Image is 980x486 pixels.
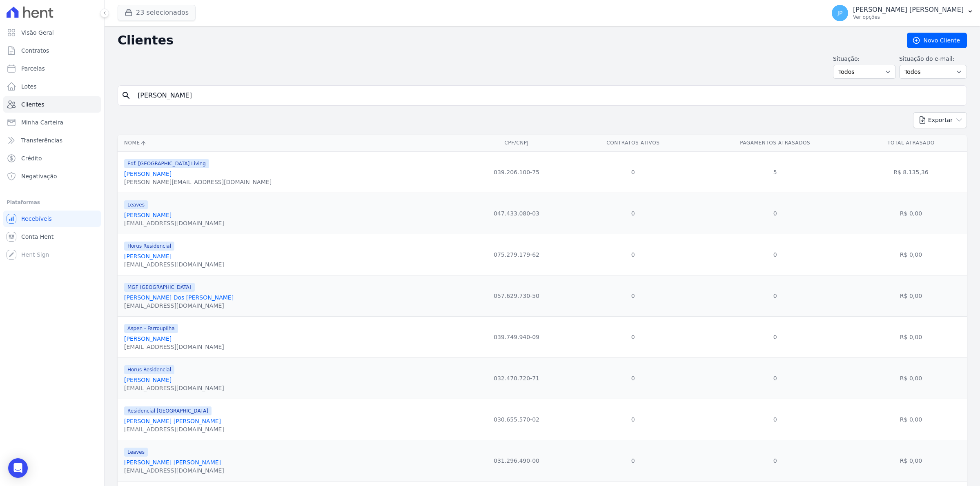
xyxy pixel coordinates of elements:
div: Open Intercom Messenger [8,458,28,478]
div: Plataformas [7,198,98,207]
td: 0 [571,357,695,399]
td: 0 [571,399,695,440]
td: 047.433.080-03 [462,193,571,234]
td: 0 [695,275,855,316]
span: JP [837,10,843,16]
a: Contratos [3,42,101,59]
a: Negativação [3,168,101,184]
td: R$ 8.135,36 [855,151,967,193]
td: 0 [571,440,695,481]
td: 0 [695,440,855,481]
td: 0 [571,193,695,234]
th: Pagamentos Atrasados [695,135,855,151]
td: 0 [695,399,855,440]
td: 5 [695,151,855,193]
div: [EMAIL_ADDRESS][DOMAIN_NAME] [124,302,234,310]
a: Recebíveis [3,211,101,227]
span: Minha Carteira [21,118,63,126]
span: Leaves [124,448,148,457]
span: Aspen - Farroupilha [124,324,178,333]
a: Clientes [3,96,101,113]
td: R$ 0,00 [855,357,967,399]
span: Clientes [21,100,44,109]
td: 0 [695,193,855,234]
a: [PERSON_NAME] Dos [PERSON_NAME] [124,294,234,301]
a: [PERSON_NAME] [124,171,171,177]
span: Transferências [21,136,62,144]
td: 0 [695,357,855,399]
a: Visão Geral [3,24,101,41]
td: 0 [695,234,855,275]
span: Contratos [21,47,49,55]
span: Crédito [21,154,42,162]
td: 057.629.730-50 [462,275,571,316]
a: Crédito [3,150,101,166]
a: Novo Cliente [907,33,967,48]
span: Horus Residencial [124,365,174,374]
td: R$ 0,00 [855,399,967,440]
div: [EMAIL_ADDRESS][DOMAIN_NAME] [124,260,224,269]
td: R$ 0,00 [855,316,967,357]
td: 039.206.100-75 [462,151,571,193]
a: Transferências [3,132,101,149]
a: [PERSON_NAME] [124,377,171,383]
a: Conta Hent [3,229,101,245]
a: [PERSON_NAME] [PERSON_NAME] [124,459,221,466]
p: [PERSON_NAME] [PERSON_NAME] [853,6,964,14]
td: R$ 0,00 [855,440,967,481]
td: R$ 0,00 [855,234,967,275]
a: [PERSON_NAME] [124,212,171,218]
span: Visão Geral [21,29,54,37]
button: JP [PERSON_NAME] [PERSON_NAME] Ver opções [825,2,980,24]
a: Parcelas [3,60,101,77]
h2: Clientes [118,33,894,48]
input: Buscar por nome, CPF ou e-mail [133,87,963,104]
th: Nome [118,135,462,151]
span: Edf. [GEOGRAPHIC_DATA] Living [124,159,209,168]
td: 032.470.720-71 [462,357,571,399]
td: 0 [571,316,695,357]
a: Minha Carteira [3,114,101,131]
td: 0 [571,275,695,316]
td: 030.655.570-02 [462,399,571,440]
td: R$ 0,00 [855,275,967,316]
td: 0 [571,151,695,193]
span: Conta Hent [21,233,53,241]
span: Lotes [21,82,37,91]
span: Parcelas [21,64,45,73]
p: Ver opções [853,14,964,20]
button: Exportar [913,112,967,128]
a: [PERSON_NAME] [124,335,171,342]
td: 075.279.179-62 [462,234,571,275]
div: [PERSON_NAME][EMAIL_ADDRESS][DOMAIN_NAME] [124,178,272,186]
td: R$ 0,00 [855,193,967,234]
th: Contratos Ativos [571,135,695,151]
a: Lotes [3,78,101,95]
div: [EMAIL_ADDRESS][DOMAIN_NAME] [124,425,224,433]
span: MGF [GEOGRAPHIC_DATA] [124,283,195,292]
span: Recebíveis [21,215,52,223]
td: 031.296.490-00 [462,440,571,481]
td: 039.749.940-09 [462,316,571,357]
div: [EMAIL_ADDRESS][DOMAIN_NAME] [124,343,224,351]
label: Situação: [833,55,896,63]
span: Negativação [21,172,57,180]
div: [EMAIL_ADDRESS][DOMAIN_NAME] [124,219,224,227]
a: [PERSON_NAME] [124,253,171,260]
a: [PERSON_NAME] [PERSON_NAME] [124,418,221,424]
label: Situação do e-mail: [899,55,967,63]
td: 0 [695,316,855,357]
button: 23 selecionados [118,5,196,20]
div: [EMAIL_ADDRESS][DOMAIN_NAME] [124,466,224,475]
th: Total Atrasado [855,135,967,151]
i: search [121,91,131,100]
th: CPF/CNPJ [462,135,571,151]
span: Horus Residencial [124,242,174,251]
div: [EMAIL_ADDRESS][DOMAIN_NAME] [124,384,224,392]
span: Leaves [124,200,148,209]
td: 0 [571,234,695,275]
span: Residencial [GEOGRAPHIC_DATA] [124,406,212,415]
